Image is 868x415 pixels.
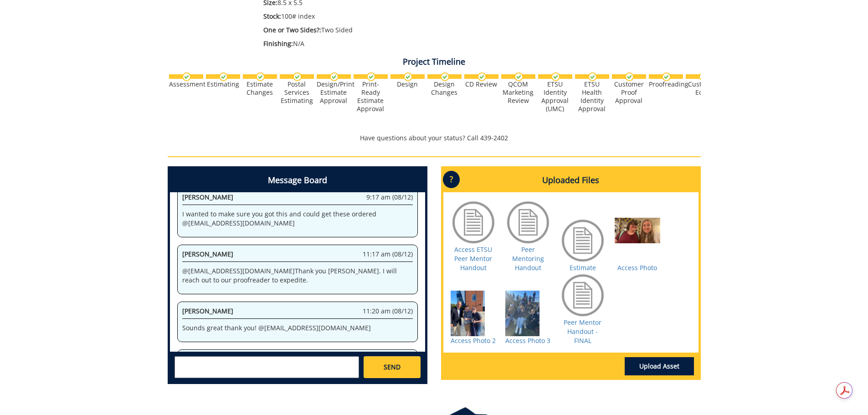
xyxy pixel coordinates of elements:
[551,72,560,81] img: checkmark
[168,57,701,67] h4: Project Timeline
[384,363,401,372] span: SEND
[514,72,523,81] img: checkmark
[443,171,460,188] p: ?
[478,72,486,81] img: checkmark
[443,169,699,192] h4: Uploaded Files
[588,72,597,81] img: checkmark
[617,263,657,272] a: Access Photo
[256,72,265,81] img: checkmark
[293,72,302,81] img: checkmark
[625,357,694,375] a: Upload Asset
[505,336,550,345] a: Access Photo 3
[686,80,720,97] div: Customer Edits
[451,336,496,345] a: Access Photo 2
[612,80,646,105] div: Customer Proof Approval
[182,266,413,285] p: @ [EMAIL_ADDRESS][DOMAIN_NAME] Thank you [PERSON_NAME]. I will reach out to our proofreader to ex...
[263,39,620,48] p: N/A
[512,245,544,272] a: Peer Mentoring Handout
[182,323,413,333] p: Sounds great thank you! @ [EMAIL_ADDRESS][DOMAIN_NAME]
[182,307,233,315] span: [PERSON_NAME]
[168,133,701,143] p: Have questions about your status? Call 439-2402
[219,72,228,81] img: checkmark
[366,193,413,202] span: 9:17 am (08/12)
[263,26,620,35] p: Two Sided
[280,80,314,105] div: Postal Services Estimating
[330,72,339,81] img: checkmark
[390,80,425,88] div: Design
[570,263,596,272] a: Estimate
[427,80,462,97] div: Design Changes
[538,80,572,113] div: ETSU Identity Approval (UMC)
[454,245,492,272] a: Access ETSU Peer Mentor Handout
[404,72,412,81] img: checkmark
[501,80,535,105] div: QCOM Marketing Review
[182,193,233,201] span: [PERSON_NAME]
[363,250,413,259] span: 11:17 am (08/12)
[170,169,425,192] h4: Message Board
[649,80,683,88] div: Proofreading
[263,12,281,20] span: Stock:
[263,12,620,21] p: 100# index
[367,72,375,81] img: checkmark
[263,39,293,48] span: Finishing:
[625,72,634,81] img: checkmark
[699,72,708,81] img: checkmark
[662,72,671,81] img: checkmark
[575,80,609,113] div: ETSU Health Identity Approval
[243,80,277,97] div: Estimate Changes
[441,72,449,81] img: checkmark
[564,318,601,345] a: Peer Mentor Handout - FINAL
[464,80,498,88] div: CD Review
[363,307,413,316] span: 11:20 am (08/12)
[206,80,240,88] div: Estimating
[354,80,388,113] div: Print-Ready Estimate Approval
[182,210,413,228] p: I wanted to make sure you got this and could get these ordered @ [EMAIL_ADDRESS][DOMAIN_NAME]
[263,26,321,34] span: One or Two Sides?:
[169,80,203,88] div: Assessment
[175,356,359,378] textarea: messageToSend
[182,72,191,81] img: checkmark
[364,356,420,378] a: SEND
[317,80,351,105] div: Design/Print Estimate Approval
[182,250,233,258] span: [PERSON_NAME]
